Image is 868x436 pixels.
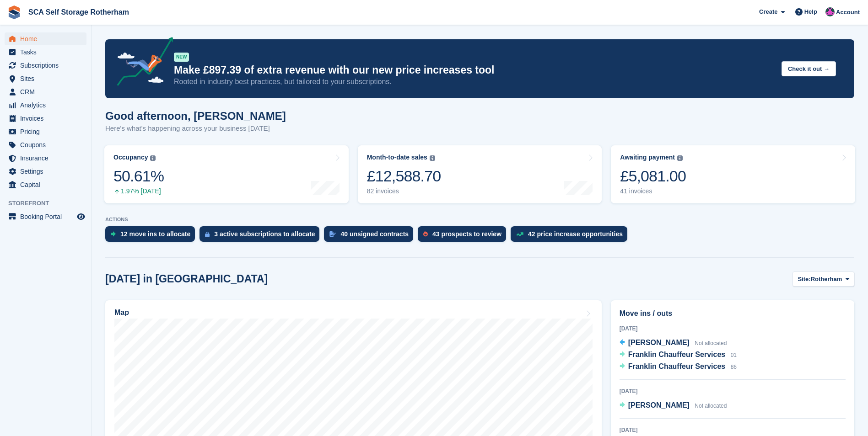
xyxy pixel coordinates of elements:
img: Bethany Bloodworth [825,7,835,16]
span: Analytics [20,99,75,112]
a: menu [5,59,86,72]
span: CRM [20,85,75,98]
div: £5,081.00 [620,167,686,186]
div: 50.61% [113,167,164,186]
div: 41 invoices [620,187,686,195]
p: Here's what's happening across your business [DATE] [105,123,286,134]
span: Pricing [20,125,75,138]
span: Coupons [20,138,75,151]
span: Tasks [20,46,75,58]
h1: Good afternoon, [PERSON_NAME] [105,110,286,122]
div: [DATE] [620,387,846,395]
div: [DATE] [620,324,846,333]
div: 3 active subscriptions to allocate [214,230,315,238]
a: SCA Self Storage Rotherham [25,5,133,20]
a: Month-to-date sales £12,588.70 82 invoices [358,145,602,203]
span: Insurance [20,152,75,165]
span: Subscriptions [20,59,75,72]
img: stora-icon-8386f47178a22dfd0bd8f6a31ec36ba5ce8667c1dd55bd0f319d3a0aa187defe.svg [7,5,21,19]
span: Settings [20,165,75,178]
a: 12 move ins to allocate [105,226,199,246]
span: Invoices [20,112,75,125]
a: [PERSON_NAME] Not allocated [620,337,727,349]
span: 86 [731,364,737,370]
div: Month-to-date sales [367,154,427,161]
a: menu [5,85,86,98]
span: Booking Portal [20,210,75,223]
a: menu [5,99,86,112]
img: price_increase_opportunities-93ffe204e8149a01c8c9dc8f82e8f89637d9d84a8eef4429ea346261dce0b2c0.svg [516,232,523,236]
span: 01 [731,352,737,358]
a: menu [5,125,86,138]
a: menu [5,72,86,85]
a: menu [5,178,86,191]
a: menu [5,165,86,178]
div: [DATE] [620,426,846,434]
button: Check it out → [782,61,836,76]
button: Site: Rotherham [793,271,854,287]
span: Help [804,7,817,16]
a: menu [5,152,86,165]
span: Site: [798,275,810,284]
img: prospect-51fa495bee0391a8d652442698ab0144808aea92771e9ea1ae160a38d050c398.svg [423,231,428,237]
img: icon-info-grey-7440780725fd019a000dd9b08b2336e03edf1995a4989e88bcd33f0948082b44.svg [150,155,156,161]
div: NEW [174,53,189,62]
a: menu [5,138,86,151]
img: price-adjustments-announcement-icon-8257ccfd72463d97f412b2fc003d46551f7dbcb40ab6d574587a9cd5c0d94... [109,37,173,89]
span: Not allocated [695,403,727,409]
h2: [DATE] in [GEOGRAPHIC_DATA] [105,273,268,285]
span: [PERSON_NAME] [628,401,690,409]
a: Awaiting payment £5,081.00 41 invoices [611,145,855,203]
span: Franklin Chauffeur Services [628,351,726,358]
a: [PERSON_NAME] Not allocated [620,400,727,412]
span: Home [20,32,75,45]
div: 43 prospects to review [432,230,501,238]
span: [PERSON_NAME] [628,339,690,346]
p: ACTIONS [105,217,854,223]
div: 40 unsigned contracts [340,230,409,238]
a: menu [5,210,86,223]
a: menu [5,32,86,45]
span: Capital [20,178,75,191]
p: Rooted in industry best practices, but tailored to your subscriptions. [174,77,774,87]
span: Rotherham [811,275,842,284]
a: menu [5,112,86,125]
span: Not allocated [695,340,727,346]
div: £12,588.70 [367,167,441,186]
div: 1.97% [DATE] [113,187,164,195]
h2: Map [114,308,129,317]
a: Preview store [75,211,86,222]
img: icon-info-grey-7440780725fd019a000dd9b08b2336e03edf1995a4989e88bcd33f0948082b44.svg [430,155,435,161]
div: 82 invoices [367,187,441,195]
h2: Move ins / outs [620,308,846,319]
p: Make £897.39 of extra revenue with our new price increases tool [174,64,774,77]
span: Storefront [8,199,91,208]
span: Sites [20,72,75,85]
a: 43 prospects to review [418,226,511,246]
a: 42 price increase opportunities [511,226,632,246]
div: 42 price increase opportunities [528,230,623,238]
img: move_ins_to_allocate_icon-fdf77a2bb77ea45bf5b3d319d69a93e2d87916cf1d5bf7949dd705db3b84f3ca.svg [111,231,116,237]
a: Occupancy 50.61% 1.97% [DATE] [104,145,349,203]
img: active_subscription_to_allocate_icon-d502201f5373d7db506a760aba3b589e785aa758c864c3986d89f69b8ff3... [205,231,210,237]
span: Account [836,8,860,17]
a: 3 active subscriptions to allocate [199,226,324,246]
img: icon-info-grey-7440780725fd019a000dd9b08b2336e03edf1995a4989e88bcd33f0948082b44.svg [677,155,683,161]
a: Franklin Chauffeur Services 86 [620,361,737,373]
span: Franklin Chauffeur Services [628,362,726,370]
div: Occupancy [113,154,148,161]
img: contract_signature_icon-13c848040528278c33f63329250d36e43548de30e8caae1d1a13099fd9432cc5.svg [329,231,336,237]
a: 40 unsigned contracts [324,226,418,246]
span: Create [759,7,777,16]
a: menu [5,46,86,58]
div: 12 move ins to allocate [120,230,190,238]
a: Franklin Chauffeur Services 01 [620,349,737,361]
div: Awaiting payment [620,154,675,161]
